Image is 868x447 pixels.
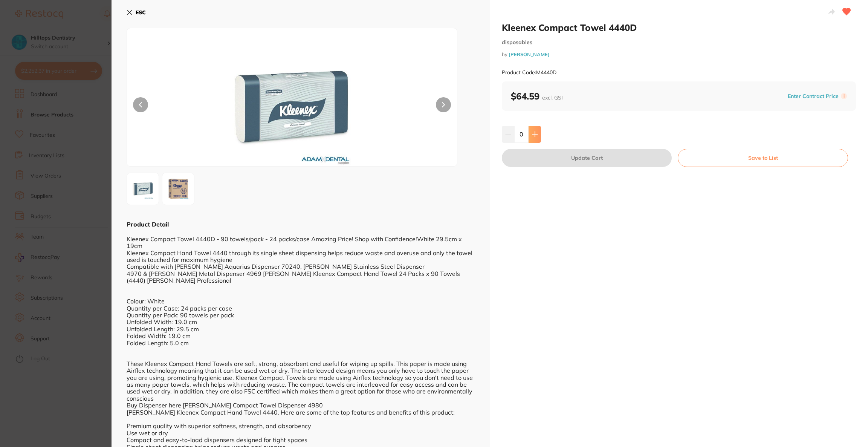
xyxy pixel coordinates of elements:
button: Enter Contract Price [785,93,841,100]
img: RC5qcGc [129,175,156,202]
b: $64.59 [511,90,564,102]
b: ESC [136,9,146,16]
img: RC5qcGc [193,47,391,166]
h2: Kleenex Compact Towel 4440D [502,22,856,33]
label: i [841,93,847,99]
button: ESC [127,6,146,19]
img: RF8yLmpwZw [165,175,192,202]
button: Update Cart [502,149,672,167]
a: [PERSON_NAME] [509,51,550,57]
b: Product Detail [127,220,169,228]
button: Save to List [678,149,848,167]
small: Product Code: M4440D [502,69,556,76]
span: excl. GST [542,94,564,101]
small: by [502,52,856,57]
small: disposables [502,39,856,46]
